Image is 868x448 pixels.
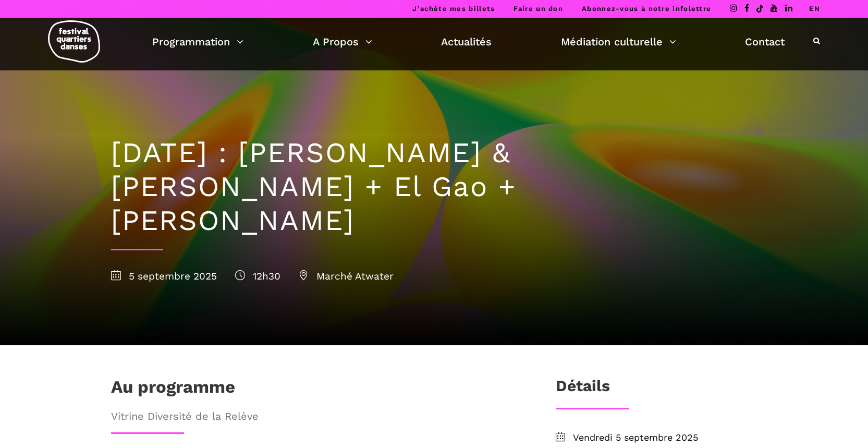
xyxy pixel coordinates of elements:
[299,270,394,282] span: Marché Atwater
[111,377,235,403] h1: Au programme
[412,5,495,13] a: J’achète mes billets
[582,5,711,13] a: Abonnez-vous à notre infolettre
[561,33,676,51] a: Médiation culturelle
[111,270,217,282] span: 5 septembre 2025
[809,5,820,13] a: EN
[111,408,522,425] span: Vitrine Diversité de la Relève
[745,33,785,51] a: Contact
[48,20,100,63] img: logo-fqd-med
[152,33,243,51] a: Programmation
[556,377,610,403] h3: Détails
[313,33,372,51] a: A Propos
[441,33,492,51] a: Actualités
[573,430,757,445] span: Vendredi 5 septembre 2025
[111,136,757,237] h1: [DATE] : [PERSON_NAME] & [PERSON_NAME] + El Gao + [PERSON_NAME]
[514,5,563,13] a: Faire un don
[235,270,280,282] span: 12h30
